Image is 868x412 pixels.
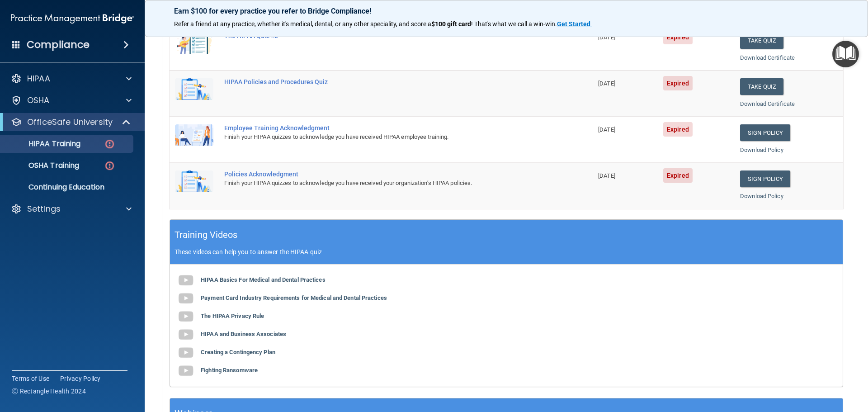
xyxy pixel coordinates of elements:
[224,170,547,178] div: Policies Acknowledgment
[12,387,86,396] span: Ⓒ Rectangle Health 2024
[740,78,783,95] button: Take Quiz
[60,374,101,383] a: Privacy Policy
[224,78,547,85] div: HIPAA Policies and Procedures Quiz
[832,41,859,67] button: Open Resource Center
[201,313,264,319] b: The HIPAA Privacy Rule
[177,362,195,380] img: gray_youtube_icon.38fcd6cc.png
[663,122,693,137] span: Expired
[174,7,839,15] p: Earn $100 for every practice you refer to Bridge Compliance!
[27,73,50,84] p: HIPAA
[6,161,79,170] p: OSHA Training
[177,289,195,308] img: gray_youtube_icon.38fcd6cc.png
[104,138,115,150] img: danger-circle.6113f641.png
[471,20,557,28] span: ! That's what we call a win-win.
[557,20,592,28] a: Get Started
[598,172,615,179] span: [DATE]
[224,178,547,189] div: Finish your HIPAA quizzes to acknowledge you have received your organization’s HIPAA policies.
[201,276,325,283] b: HIPAA Basics For Medical and Dental Practices
[431,20,471,28] strong: $100 gift card
[27,117,113,128] p: OfficeSafe University
[740,124,790,141] a: Sign Policy
[11,117,131,128] a: OfficeSafe University
[6,139,80,148] p: HIPAA Training
[177,326,195,344] img: gray_youtube_icon.38fcd6cc.png
[201,367,258,374] b: Fighting Ransomware
[104,160,115,171] img: danger-circle.6113f641.png
[201,331,286,337] b: HIPAA and Business Associates
[11,9,134,28] img: PMB logo
[598,34,615,41] span: [DATE]
[663,76,693,90] span: Expired
[177,271,195,289] img: gray_youtube_icon.38fcd6cc.png
[177,344,195,362] img: gray_youtube_icon.38fcd6cc.png
[27,95,50,106] p: OSHA
[201,294,387,301] b: Payment Card Industry Requirements for Medical and Dental Practices
[224,132,547,142] div: Finish your HIPAA quizzes to acknowledge you have received HIPAA employee training.
[740,193,783,199] a: Download Policy
[175,227,238,243] h5: Training Videos
[11,204,132,214] a: Settings
[27,204,61,214] p: Settings
[663,168,693,183] span: Expired
[598,126,615,133] span: [DATE]
[27,38,90,51] h4: Compliance
[224,124,547,132] div: Employee Training Acknowledgment
[174,20,431,28] span: Refer a friend at any practice, whether it's medical, dental, or any other speciality, and score a
[177,308,195,326] img: gray_youtube_icon.38fcd6cc.png
[740,170,790,187] a: Sign Policy
[740,54,795,61] a: Download Certificate
[6,183,129,192] p: Continuing Education
[740,32,783,49] button: Take Quiz
[740,100,795,107] a: Download Certificate
[11,95,132,106] a: OSHA
[12,374,49,383] a: Terms of Use
[175,248,838,256] p: These videos can help you to answer the HIPAA quiz
[557,20,590,28] strong: Get Started
[11,73,132,84] a: HIPAA
[740,147,783,153] a: Download Policy
[598,80,615,87] span: [DATE]
[201,349,275,355] b: Creating a Contingency Plan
